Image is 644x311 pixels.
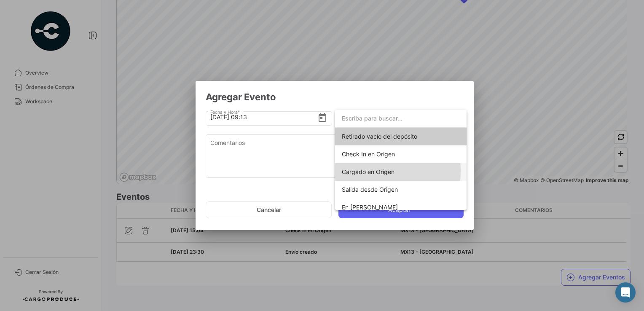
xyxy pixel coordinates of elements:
span: Salida desde Origen [342,186,398,193]
span: Cargado en Origen [342,168,394,175]
div: Abrir Intercom Messenger [615,282,636,303]
span: En tránsito a Parada [342,204,398,211]
span: Retirado vacío del depósito [342,133,417,140]
input: dropdown search [335,110,467,127]
span: Check In en Origen [342,150,395,158]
